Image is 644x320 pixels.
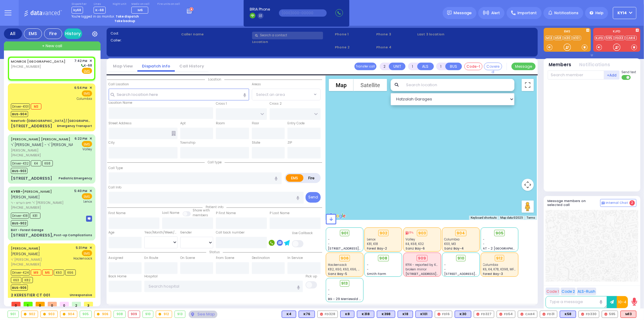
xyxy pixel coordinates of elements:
span: 2 [72,302,81,306]
button: Message [511,63,536,70]
div: Pediatric Emergency [59,176,92,181]
div: Emergency Transport [57,124,92,128]
label: Last Name [162,211,179,215]
button: Drag Pegman onto the map to open Street View [522,201,534,213]
div: K58 [560,311,576,318]
div: 2 KERESTIER CT 001 [11,292,50,298]
span: [PHONE_NUMBER] [11,262,41,267]
div: CAR4 [518,311,537,318]
span: - [367,267,369,272]
div: BLS [377,311,395,318]
label: Areas [252,82,261,87]
span: 901 [341,230,348,236]
button: ALS [417,63,434,70]
div: 906 [95,311,111,318]
div: BLS [398,311,413,318]
span: members [193,213,208,217]
div: 910 [143,311,153,318]
label: Use Callback [292,231,313,236]
span: 2 [630,200,635,206]
img: red-radio-icon.svg [476,313,479,316]
button: UNIT [389,63,405,70]
label: In Service [287,256,303,260]
span: K68 [42,160,53,166]
span: Hackensack [328,263,347,267]
label: Fire [303,174,320,182]
button: Covered [484,63,502,70]
label: ZIP [287,140,292,145]
label: Caller: [111,38,179,43]
div: 912 [495,255,504,262]
div: M13 [620,311,636,318]
span: Patient info [203,205,226,209]
div: All [4,28,22,39]
span: Columbia [77,96,92,101]
div: 912 [156,311,172,318]
div: 903 [417,230,428,237]
span: Phone 3 [376,32,415,37]
span: - [328,242,330,246]
a: [PERSON_NAME] [11,189,52,194]
span: Notifications [554,10,578,16]
span: Send text [622,70,636,74]
div: K8 [340,311,354,318]
span: Status [206,250,223,254]
div: 904 [455,230,466,237]
span: Hackensack [73,256,92,261]
label: Township [180,140,195,145]
div: K30 [455,311,471,318]
span: - [328,237,330,242]
label: First Name [109,211,126,216]
label: State [252,140,260,145]
a: KJFD [595,36,604,40]
span: 0 [11,302,21,306]
span: Important [517,10,537,16]
span: EMS [82,193,92,199]
label: Room [216,121,225,126]
span: Phone 4 [376,45,415,50]
span: BUS-904 [11,111,28,117]
button: 10-4 [617,296,628,308]
div: BLS [299,311,315,318]
span: BG - 29 Merriewold S. [328,297,362,301]
span: [STREET_ADDRESS][PERSON_NAME] [405,272,463,276]
label: Last 3 location [418,32,476,37]
div: FD328 [317,311,338,318]
label: Assigned [109,256,123,260]
div: K76 [299,311,315,318]
span: ר' [PERSON_NAME] - ר' [PERSON_NAME] [11,142,80,147]
span: K66 [65,269,76,276]
span: EMS [82,90,92,96]
span: Driver-K101 [11,103,30,109]
span: K63 [11,277,21,283]
span: K4, K68, K32 [405,242,424,246]
a: FD33 [614,36,625,40]
div: BLS [282,311,296,318]
div: 906 [339,255,350,262]
label: Fire units on call [157,2,180,6]
strong: Take dispatch [116,14,139,19]
div: 904 [60,311,77,318]
span: ✕ [89,85,92,90]
div: [STREET_ADDRESS], [11,232,53,238]
span: ✕ [89,58,92,64]
label: P Last Name [270,211,290,216]
a: Dispatch info [137,63,175,69]
span: Columbia [444,237,460,242]
span: Forest Bay-3 [483,272,503,276]
label: City [109,140,115,145]
small: Share with [193,208,210,213]
span: BUS-902 [11,220,28,226]
span: [PERSON_NAME] [11,251,40,256]
span: Message [454,10,472,16]
span: 910 [457,255,464,261]
button: Code 2 [561,288,576,295]
div: 902 [21,311,38,318]
div: BLS [560,311,576,318]
label: Lines [94,2,106,6]
span: [PHONE_NUMBER] [11,205,41,210]
button: ALS-Rush [577,288,596,295]
label: From Scene [216,256,234,260]
img: red-radio-icon.svg [437,313,441,316]
label: Cross 1 [216,101,227,106]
